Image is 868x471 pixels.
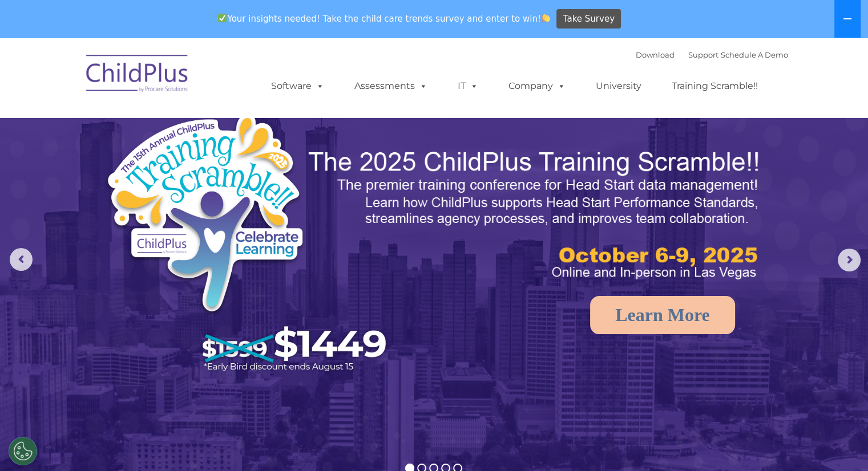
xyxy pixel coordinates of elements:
span: Phone number [159,122,207,131]
span: Take Survey [563,9,615,29]
a: Assessments [343,75,439,98]
a: Support [688,50,718,59]
a: IT [446,75,490,98]
a: Company [497,75,577,98]
a: Take Survey [556,9,621,29]
a: Training Scramble!! [660,75,769,98]
img: ✅ [218,14,227,22]
a: University [584,75,653,98]
a: Learn More [590,296,735,334]
img: ChildPlus by Procare Solutions [80,47,195,104]
font: | [636,50,788,59]
span: Last name [159,75,193,84]
button: Cookies Settings [9,437,37,465]
a: Schedule A Demo [721,50,788,59]
span: Your insights needed! Take the child care trends survey and enter to win! [213,7,555,30]
a: Download [636,50,675,59]
img: 👏 [542,14,550,22]
a: Software [260,75,336,98]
